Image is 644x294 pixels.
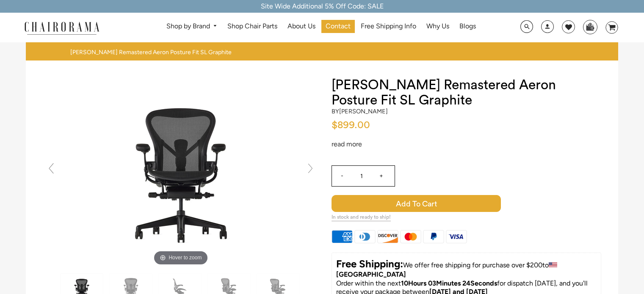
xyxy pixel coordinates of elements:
span: Free Shipping Info [361,22,416,31]
a: About Us [283,20,320,33]
strong: Free Shipping: [336,258,403,270]
span: Add to Cart [332,195,501,212]
a: read more [332,140,362,148]
nav: DesktopNavigation [140,20,503,36]
img: Herman Miller Remastered Aeron Posture Fit SL Graphite - chairorama [54,77,308,268]
strong: [GEOGRAPHIC_DATA] [336,270,406,278]
span: 10Hours 03Minutes 24Seconds [401,279,497,287]
a: Shop Chair Parts [223,20,282,33]
span: Contact [326,22,351,31]
h1: [PERSON_NAME] Remastered Aeron Posture Fit SL Graphite [332,77,601,108]
button: Add to Cart [332,195,520,212]
a: Free Shipping Info [357,20,420,33]
a: Blogs [455,20,480,33]
span: Why Us [426,22,449,31]
img: WhatsApp_Image_2024-07-12_at_16.23.01.webp [583,20,597,33]
a: [PERSON_NAME] [339,107,388,115]
a: Contact [321,20,355,33]
input: - [332,166,352,186]
img: chairorama [19,20,104,35]
span: We offer free shipping for purchase over $200 [403,261,542,269]
input: + [371,166,391,186]
span: $899.00 [332,120,370,130]
a: Why Us [422,20,453,33]
span: In stock and ready to ship! [332,214,391,221]
a: Herman Miller Remastered Aeron Posture Fit SL Graphite - chairoramaHover to zoom [54,168,308,176]
span: [PERSON_NAME] Remastered Aeron Posture Fit SL Graphite [70,49,232,56]
span: Blogs [459,22,476,31]
span: Shop Chair Parts [227,22,277,31]
h2: by [332,108,388,115]
a: Shop by Brand [162,20,222,33]
nav: breadcrumbs [70,49,235,56]
p: to [336,257,597,279]
span: About Us [287,22,315,31]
